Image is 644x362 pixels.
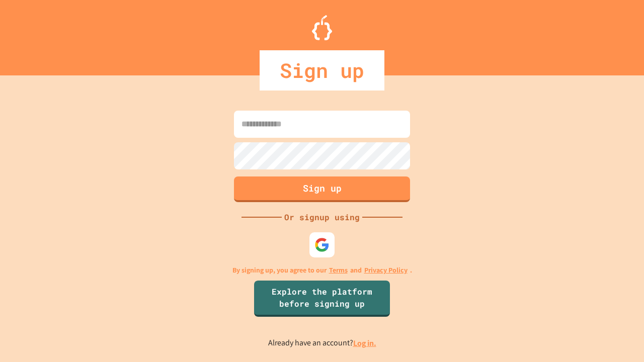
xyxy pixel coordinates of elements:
[232,265,412,276] p: By signing up, you agree to our and .
[353,338,376,348] a: Log in.
[312,15,332,40] img: Logo.svg
[364,265,408,276] a: Privacy Policy
[234,176,410,202] button: Sign up
[282,211,362,223] div: Or signup using
[254,281,390,317] a: Explore the platform before signing up
[260,50,384,90] div: Sign up
[329,265,348,276] a: Terms
[314,237,330,252] img: google-icon.svg
[268,337,376,349] p: Already have an account?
